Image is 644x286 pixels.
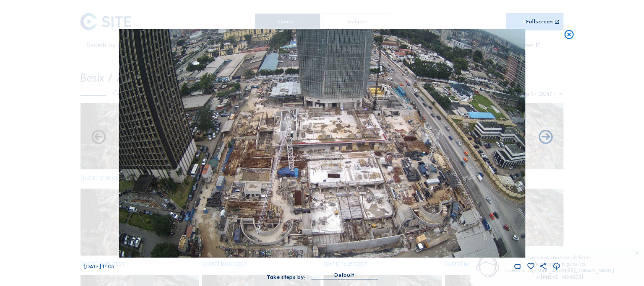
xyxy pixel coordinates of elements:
div: Fullscreen [526,19,553,25]
div: Take steps by: [267,274,305,280]
span: [DATE] 17:05 [84,263,114,270]
div: Default [311,271,377,279]
img: Image [119,29,525,258]
div: Default [334,271,354,280]
i: Forward [90,129,107,146]
i: Back [537,129,554,146]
